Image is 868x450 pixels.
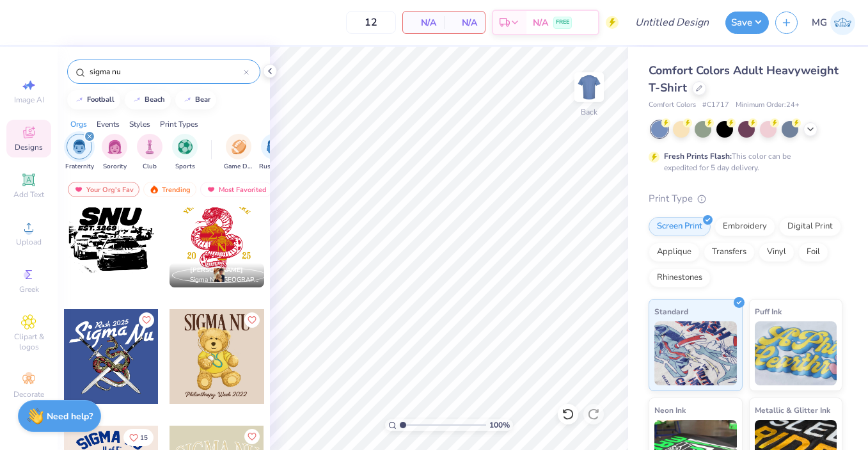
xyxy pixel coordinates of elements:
[178,140,193,154] img: Sports Image
[259,162,288,172] span: Rush & Bid
[664,150,821,173] div: This color can be expedited for 5 day delivery.
[87,96,114,103] div: football
[812,15,827,30] span: MG
[103,162,127,172] span: Sorority
[533,16,548,29] span: N/A
[759,243,794,262] div: Vinyl
[70,118,87,130] div: Orgs
[649,268,711,287] div: Rhinestones
[232,140,246,154] img: Game Day Image
[649,217,711,236] div: Screen Print
[182,96,193,104] img: trend_line.gif
[224,134,253,172] button: filter button
[13,389,44,399] span: Decorate
[649,63,839,95] span: Comfort Colors Adult Heavyweight T-Shirt
[649,191,842,206] div: Print Type
[190,275,259,285] span: Sigma Nu, [GEOGRAPHIC_DATA]
[97,118,120,130] div: Events
[19,284,39,294] span: Greek
[74,96,84,104] img: trend_line.gif
[830,10,855,35] img: Malia Guerra
[779,217,841,236] div: Digital Print
[206,185,216,194] img: most_fav.gif
[107,140,122,154] img: Sorority Image
[65,162,94,172] span: Fraternity
[145,96,165,103] div: beach
[190,266,243,275] span: [PERSON_NAME]
[346,11,396,34] input: – –
[654,321,737,385] img: Standard
[664,151,732,161] strong: Fresh Prints Flash:
[267,140,281,154] img: Rush & Bid Image
[102,134,127,172] button: filter button
[137,134,162,172] button: filter button
[6,332,51,352] span: Clipart & logos
[556,18,569,27] span: FREE
[654,403,686,417] span: Neon Ink
[704,243,755,262] div: Transfers
[172,134,198,172] div: filter for Sports
[143,140,157,154] img: Club Image
[102,134,127,172] div: filter for Sorority
[175,90,216,109] button: bear
[259,134,288,172] button: filter button
[244,312,260,328] button: Like
[224,134,253,172] div: filter for Game Day
[139,312,154,328] button: Like
[65,134,94,172] div: filter for Fraternity
[172,134,198,172] button: filter button
[132,96,142,104] img: trend_line.gif
[123,429,154,446] button: Like
[65,134,94,172] button: filter button
[195,96,210,103] div: bear
[625,10,719,35] input: Untitled Design
[200,182,272,197] div: Most Favorited
[259,134,288,172] div: filter for Rush & Bid
[798,243,828,262] div: Foil
[14,95,44,105] span: Image AI
[125,90,171,109] button: beach
[812,10,855,35] a: MG
[755,321,837,385] img: Puff Ink
[143,162,157,172] span: Club
[175,162,195,172] span: Sports
[160,118,198,130] div: Print Types
[649,100,696,111] span: Comfort Colors
[576,74,602,100] img: Back
[74,185,84,194] img: most_fav.gif
[649,243,700,262] div: Applique
[654,305,688,318] span: Standard
[149,185,159,194] img: trending.gif
[16,237,42,247] span: Upload
[224,162,253,172] span: Game Day
[47,410,93,422] strong: Need help?
[68,182,139,197] div: Your Org's Fav
[13,189,44,200] span: Add Text
[15,142,43,152] span: Designs
[140,435,148,441] span: 15
[714,217,775,236] div: Embroidery
[452,16,477,29] span: N/A
[736,100,800,111] span: Minimum Order: 24 +
[755,403,830,417] span: Metallic & Glitter Ink
[702,100,729,111] span: # C1717
[67,90,120,109] button: football
[244,429,260,444] button: Like
[137,134,162,172] div: filter for Club
[88,65,244,78] input: Try "Alpha"
[581,106,597,118] div: Back
[755,305,782,318] span: Puff Ink
[143,182,196,197] div: Trending
[72,140,86,154] img: Fraternity Image
[411,16,436,29] span: N/A
[725,12,769,34] button: Save
[489,419,510,431] span: 100 %
[129,118,150,130] div: Styles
